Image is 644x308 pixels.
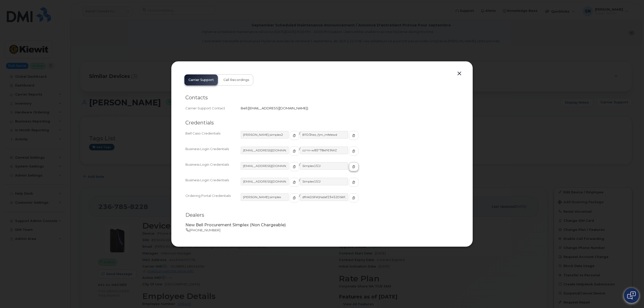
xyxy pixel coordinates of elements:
[185,178,241,191] div: Business Login Credentials
[349,147,358,156] button: copy to clipboard
[349,162,358,171] button: copy to clipboard
[290,131,299,140] button: copy to clipboard
[185,147,241,160] div: Business Login Credentials
[241,178,459,191] div: /
[349,193,358,202] button: copy to clipboard
[290,178,299,187] button: copy to clipboard
[241,162,459,176] div: /
[185,120,459,126] h2: Credentials
[241,147,459,160] div: /
[249,106,307,110] span: [EMAIL_ADDRESS][DOMAIN_NAME]
[185,131,241,145] div: Bell Caso Credentials
[349,131,358,140] button: copy to clipboard
[349,178,358,187] button: copy to clipboard
[290,147,299,156] button: copy to clipboard
[185,212,459,218] h2: Dealers
[241,106,247,110] span: Bell
[185,228,459,233] p: [PHONE_NUMBER]
[185,95,459,101] h2: Contacts
[185,193,241,207] div: Ordering Portal Credentials
[223,78,249,82] span: Call Recordings
[241,131,459,145] div: /
[185,222,459,228] p: New Bell Procurement Simplex (Non Chargeable)
[185,162,241,176] div: Business Login Credentials
[241,193,459,207] div: /
[185,106,241,111] div: Carrier Support Contact
[627,291,636,299] img: Open chat
[290,193,299,202] button: copy to clipboard
[290,162,299,171] button: copy to clipboard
